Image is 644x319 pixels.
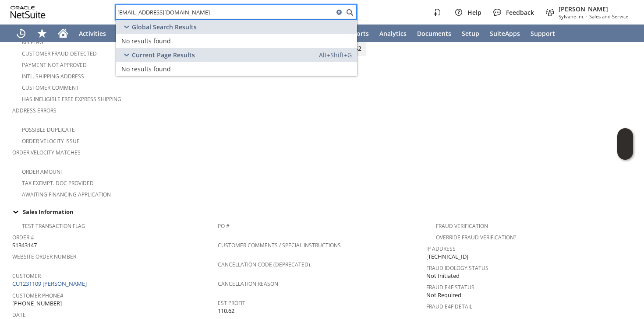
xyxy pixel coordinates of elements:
a: Customer Comment [22,84,79,91]
a: Customer Fraud Detected [22,50,97,57]
div: Sales Information [9,206,632,217]
span: Analytics [379,29,407,38]
a: Home [53,25,74,42]
span: Support [531,29,555,38]
a: Customer Comments / Special Instructions [218,242,341,249]
svg: logo [11,6,46,18]
td: Sales Information [9,206,635,217]
iframe: Click here to launch Oracle Guided Learning Help Panel [617,128,633,160]
a: Recent Records [11,25,32,42]
a: Order Velocity Matches [12,149,81,156]
svg: Search [344,7,355,18]
span: Global Search Results [132,23,197,31]
a: Has Ineligible Free Express Shipping [22,95,121,103]
a: No results found [116,34,357,48]
a: Test Transaction Flag [22,222,85,230]
a: Setup [456,25,485,42]
a: CU1231109 [PERSON_NAME] [12,280,89,287]
span: Alt+Shift+G [319,51,352,59]
a: Cancellation Code (deprecated) [218,261,310,268]
a: SuiteApps [485,25,525,42]
a: Warehouse [111,25,156,42]
a: Order # [12,234,34,241]
a: Documents [412,25,456,42]
a: Customer [12,272,41,280]
a: Order Amount [22,168,64,175]
a: Customer Phone# [12,292,64,299]
span: Help [467,8,481,17]
a: Payment not approved [22,61,87,69]
input: Search [116,7,334,18]
span: Reports [345,29,369,38]
span: - [586,13,587,20]
a: Fraud Idology Status [426,264,488,272]
span: Sylvane Inc [559,13,584,20]
a: Est Profit [218,299,245,307]
a: Website Order Number [12,253,76,260]
span: [PHONE_NUMBER] [12,299,62,308]
a: Fraud Verification [436,222,488,230]
a: Cancellation Reason [218,280,278,287]
a: IP Address [426,245,456,252]
a: Fraud E4F Detail [426,303,472,310]
span: S1343147 [12,241,37,249]
span: Not Required [426,291,461,299]
div: Shortcuts [32,25,53,42]
a: RIS flag [22,39,43,46]
span: [PERSON_NAME] [559,5,628,13]
a: Activities [74,25,111,42]
a: Intl. Shipping Address [22,73,84,80]
span: SuiteApps [490,29,520,38]
span: Sales and Service [589,13,628,20]
a: Date [12,311,26,319]
svg: Recent Records [16,28,26,39]
a: No results found [116,62,357,76]
a: Override Fraud Verification? [436,234,516,241]
span: Setup [462,29,479,38]
span: Activities [79,29,106,38]
a: Address Errors [12,107,57,114]
span: Oracle Guided Learning Widget. To move around, please hold and drag [617,144,633,160]
a: Tax Exempt. Doc Provided [22,179,94,187]
span: Current Page Results [132,51,195,59]
span: No results found [121,65,171,73]
span: Not Initiated [426,272,460,280]
a: Possible Duplicate [22,126,75,133]
a: Support [525,25,560,42]
a: Awaiting Financing Application [22,191,111,198]
a: Analytics [374,25,412,42]
a: Fraud E4F Status [426,284,474,291]
a: Reports [340,25,374,42]
svg: Shortcuts [37,28,47,39]
svg: Home [58,28,68,39]
a: Order Velocity Issue [22,137,80,145]
a: PO # [218,222,230,230]
span: 110.62 [218,307,234,315]
span: Documents [417,29,451,38]
span: Feedback [506,8,534,17]
span: [TECHNICAL_ID] [426,252,468,261]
